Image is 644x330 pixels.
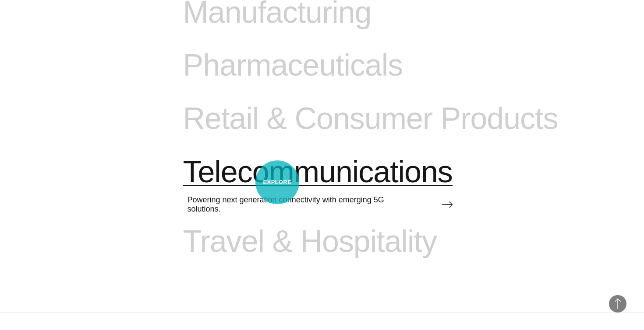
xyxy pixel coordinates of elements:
[188,195,385,214] span: Powering next generation connectivity with emerging 5G solutions.
[183,224,437,277] a: Travel & Hospitality
[183,154,453,190] span: Telecommunications
[183,154,453,224] a: Telecommunications Powering next generation connectivity with emerging 5G solutions.
[183,48,403,83] span: Pharmaceuticals
[183,224,437,260] span: Travel & Hospitality
[609,295,626,313] button: Back to Top
[183,101,558,137] span: Retail & Consumer Products
[183,48,406,101] a: Pharmaceuticals
[183,101,558,154] a: Retail & Consumer Products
